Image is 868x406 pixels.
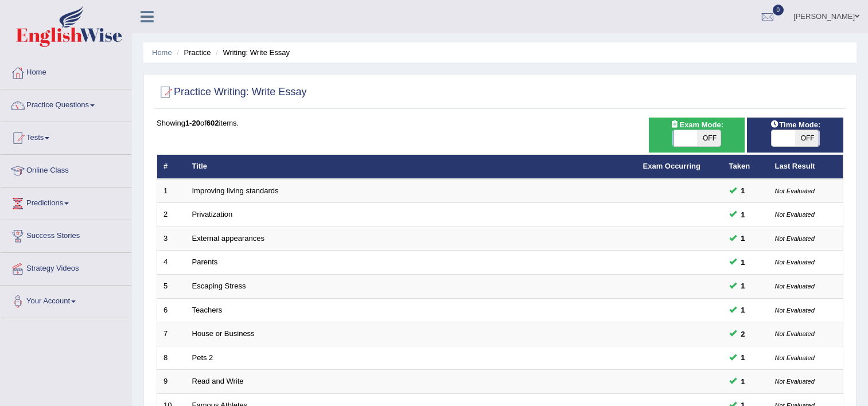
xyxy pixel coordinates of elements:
small: Not Evaluated [775,307,815,314]
li: Writing: Write Essay [213,47,290,58]
a: External appearances [192,234,264,243]
td: 8 [157,346,186,370]
span: OFF [697,130,721,146]
td: 6 [157,298,186,322]
a: Tests [1,122,131,151]
div: Showing of items. [157,118,843,128]
span: Time Mode: [765,119,825,131]
a: Privatization [192,210,233,218]
span: 0 [773,5,784,15]
a: Home [152,48,172,57]
span: You can still take this question [737,376,750,388]
th: Title [186,155,637,179]
a: Teachers [192,306,223,314]
td: 4 [157,251,186,275]
small: Not Evaluated [775,330,815,337]
span: You can still take this question [737,232,750,244]
a: Read and Write [192,377,244,385]
td: 1 [157,179,186,203]
small: Not Evaluated [775,378,815,385]
small: Not Evaluated [775,211,815,218]
a: Success Stories [1,220,131,249]
h2: Practice Writing: Write Essay [157,84,306,101]
a: Practice Questions [1,89,131,118]
li: Practice [174,47,211,58]
a: Online Class [1,155,131,184]
span: You can still take this question [737,256,750,268]
td: 9 [157,370,186,394]
span: You can still take this question [737,209,750,221]
a: Home [1,57,131,85]
a: Improving living standards [192,186,279,195]
th: Last Result [769,155,843,179]
th: # [157,155,186,179]
td: 2 [157,203,186,227]
span: You can still take this question [737,328,750,340]
b: 602 [207,119,219,127]
td: 3 [157,227,186,251]
a: House or Business [192,329,255,338]
a: Strategy Videos [1,253,131,282]
a: Exam Occurring [643,162,700,170]
span: You can still take this question [737,352,750,364]
a: Predictions [1,188,131,216]
a: Parents [192,257,218,266]
td: 5 [157,275,186,299]
small: Not Evaluated [775,283,815,290]
small: Not Evaluated [775,259,815,266]
small: Not Evaluated [775,354,815,361]
small: Not Evaluated [775,188,815,194]
span: OFF [795,130,819,146]
b: 1-20 [185,119,200,127]
span: You can still take this question [737,185,750,197]
a: Escaping Stress [192,282,246,290]
span: You can still take this question [737,280,750,292]
span: You can still take this question [737,304,750,316]
small: Not Evaluated [775,235,815,242]
th: Taken [723,155,769,179]
a: Pets 2 [192,353,213,362]
div: Show exams occurring in exams [649,118,745,153]
td: 7 [157,322,186,346]
span: Exam Mode: [665,119,727,131]
a: Your Account [1,286,131,314]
